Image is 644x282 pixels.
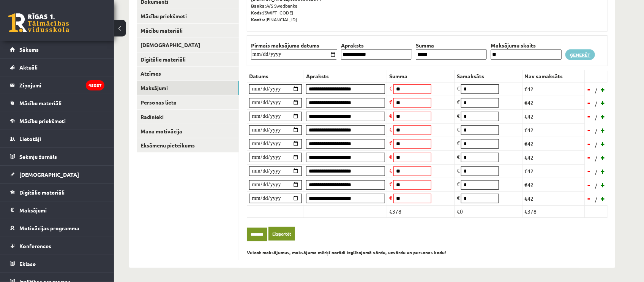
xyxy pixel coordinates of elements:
span: / [594,127,598,135]
a: + [599,152,607,163]
a: - [586,97,593,108]
span: € [389,85,392,92]
span: / [594,195,598,203]
a: + [599,193,607,204]
a: Maksājumi [137,81,239,95]
th: Summa [414,41,489,49]
a: Mācību materiāli [10,94,104,112]
a: - [586,193,593,204]
span: € [457,153,460,160]
a: Digitālie materiāli [10,184,104,201]
td: €42 [522,96,585,109]
a: Atzīmes [137,67,239,81]
span: € [457,194,460,201]
span: Lietotāji [19,135,41,142]
span: Sekmju žurnāls [19,153,57,160]
span: € [389,139,392,146]
span: € [457,167,460,174]
span: € [389,153,392,160]
a: Eksāmenu pieteikums [137,138,239,152]
a: + [599,179,607,190]
span: Mācību materiāli [19,100,62,106]
span: Eklase [19,260,36,267]
b: Kods: [251,10,263,16]
a: Radinieki [137,110,239,124]
th: Apraksts [339,41,414,49]
span: / [594,113,598,121]
a: Mana motivācija [137,124,239,138]
a: Rīgas 1. Tālmācības vidusskola [8,13,69,32]
th: Pirmais maksājuma datums [249,41,339,49]
span: € [389,126,392,133]
span: / [594,86,598,94]
td: €42 [522,82,585,96]
a: [DEMOGRAPHIC_DATA] [10,166,104,183]
td: €42 [522,192,585,205]
span: / [594,154,598,162]
a: Eksportēt [268,227,295,241]
a: - [586,179,593,190]
span: € [457,98,460,105]
th: Apraksts [304,70,387,82]
a: Mācību priekšmeti [10,112,104,130]
th: Samaksāts [455,70,522,82]
td: €0 [455,205,522,217]
a: Personas lieta [137,95,239,109]
i: 45087 [86,80,104,90]
span: / [594,141,598,149]
a: + [599,97,607,108]
a: + [599,138,607,149]
legend: Ziņojumi [19,76,104,94]
a: - [586,124,593,136]
a: - [586,165,593,177]
a: Konferences [10,237,104,255]
a: Aktuāli [10,59,104,76]
td: €42 [522,137,585,151]
span: Konferences [19,242,51,249]
a: - [586,84,593,95]
span: Aktuāli [19,64,38,71]
td: €378 [387,205,455,217]
a: + [599,165,607,177]
a: Mācību priekšmeti [137,9,239,23]
span: € [389,167,392,174]
span: / [594,168,598,176]
span: Digitālie materiāli [19,189,65,196]
td: €42 [522,109,585,123]
span: Sākums [19,46,39,53]
td: €42 [522,123,585,137]
span: € [457,181,460,187]
span: € [457,139,460,146]
span: € [457,85,460,92]
td: €42 [522,164,585,178]
a: Ģenerēt [565,49,595,60]
a: + [599,124,607,136]
a: Sākums [10,41,104,58]
span: Motivācijas programma [19,225,79,231]
a: Lietotāji [10,130,104,147]
a: Mācību materiāli [137,24,239,38]
span: € [457,112,460,119]
b: Banka: [251,3,266,9]
span: € [457,126,460,133]
a: Eklase [10,255,104,272]
a: - [586,111,593,122]
td: €42 [522,151,585,164]
a: - [586,152,593,163]
a: Digitālie materiāli [137,52,239,67]
a: Sekmju žurnāls [10,148,104,165]
th: Summa [387,70,455,82]
span: € [389,181,392,187]
th: Nav samaksāts [522,70,585,82]
span: / [594,100,598,108]
span: / [594,182,598,190]
span: Mācību priekšmeti [19,117,66,124]
span: € [389,194,392,201]
span: [DEMOGRAPHIC_DATA] [19,171,79,178]
a: Maksājumi [10,201,104,219]
a: Ziņojumi45087 [10,76,104,94]
span: € [389,98,392,105]
span: € [389,112,392,119]
a: [DEMOGRAPHIC_DATA] [137,38,239,52]
td: €42 [522,178,585,192]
